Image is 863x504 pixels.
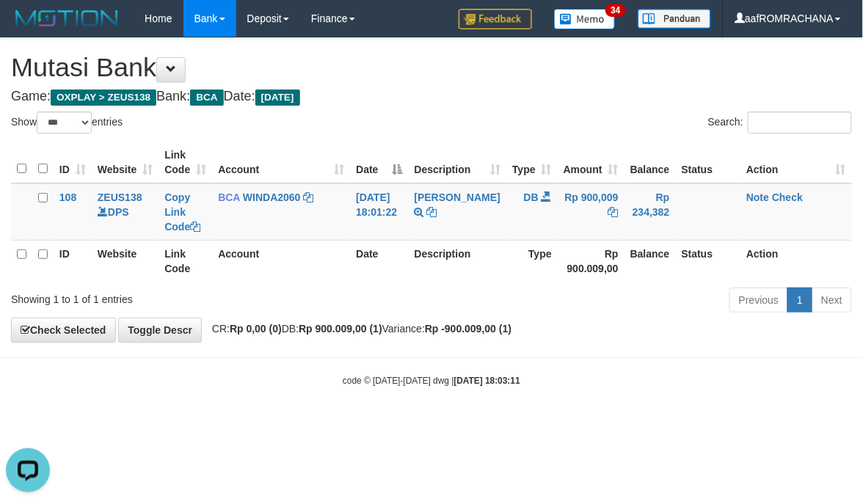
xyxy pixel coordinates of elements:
small: code © [DATE]-[DATE] dwg | [343,376,520,386]
span: CR: DB: Variance: [205,323,511,335]
strong: Rp 0,00 (0) [230,323,282,335]
th: Date: activate to sort column descending [350,142,408,183]
span: 108 [59,191,76,203]
button: Open LiveChat chat widget [6,6,50,50]
a: Check [772,191,803,203]
th: Link Code [159,240,212,282]
img: MOTION_logo.png [11,7,123,29]
th: Action [740,240,852,282]
th: Balance [625,142,676,183]
th: Rp 900.009,00 [558,240,625,282]
img: Button%20Memo.svg [554,9,616,29]
a: Note [746,191,769,203]
th: Link Code: activate to sort column ascending [159,142,212,183]
span: [DATE] [255,90,300,106]
td: Rp 234,382 [625,183,676,241]
span: 34 [605,4,625,17]
select: Showentries [37,112,92,134]
th: Action: activate to sort column ascending [740,142,852,183]
span: BCA [190,90,223,106]
span: DB [524,191,539,203]
h1: Mutasi Bank [11,53,852,82]
div: Showing 1 to 1 of 1 entries [11,286,349,307]
strong: [DATE] 18:03:11 [454,376,520,386]
a: Copy Rp 900,009 to clipboard [608,206,619,218]
th: Description [409,240,506,282]
span: BCA [218,191,240,203]
th: Website [92,240,159,282]
td: DPS [92,183,159,241]
strong: Rp -900.009,00 (1) [425,323,511,335]
a: Copy Link Code [164,191,200,233]
th: Description: activate to sort column ascending [409,142,506,183]
h4: Game: Bank: Date: [11,90,852,104]
span: OXPLAY > ZEUS138 [51,90,156,106]
th: ID [54,240,92,282]
label: Search: [708,112,852,134]
th: Balance [625,240,676,282]
td: Rp 900,009 [558,183,625,241]
a: [PERSON_NAME] [415,191,500,203]
a: 1 [787,288,812,313]
a: Next [812,288,852,313]
th: Type: activate to sort column ascending [506,142,558,183]
a: Copy SITI MAEMUNAH to clipboard [427,206,437,218]
input: Search: [748,112,852,134]
th: Type [506,240,558,282]
th: Website: activate to sort column ascending [92,142,159,183]
th: Date [350,240,408,282]
th: Account [212,240,350,282]
th: ID: activate to sort column ascending [54,142,92,183]
a: Previous [729,288,788,313]
strong: Rp 900.009,00 (1) [299,323,382,335]
th: Account: activate to sort column ascending [212,142,350,183]
td: [DATE] 18:01:22 [350,183,408,241]
label: Show entries [11,112,123,134]
th: Status [676,240,741,282]
th: Status [676,142,741,183]
a: Toggle Descr [118,318,202,343]
a: Check Selected [11,318,116,343]
a: Copy WINDA2060 to clipboard [304,191,314,203]
th: Amount: activate to sort column ascending [558,142,625,183]
img: Feedback.jpg [459,9,532,29]
a: ZEUS138 [98,191,142,203]
a: WINDA2060 [243,191,301,203]
img: panduan.png [638,9,711,29]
